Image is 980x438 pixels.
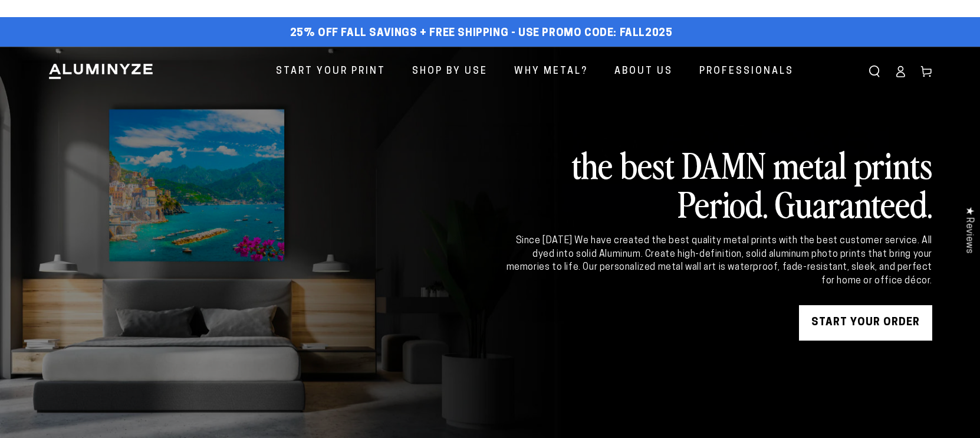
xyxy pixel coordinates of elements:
div: Since [DATE] We have created the best quality metal prints with the best customer service. All dy... [504,234,932,287]
span: About Us [614,63,673,80]
a: About Us [606,56,682,87]
span: Shop By Use [412,63,488,80]
h2: the best DAMN metal prints Period. Guaranteed. [504,145,932,223]
a: Professionals [690,56,803,87]
span: Start Your Print [276,63,386,80]
a: START YOUR Order [799,305,932,341]
span: Why Metal? [514,63,588,80]
a: Start Your Print [267,56,394,87]
span: 25% off FALL Savings + Free Shipping - Use Promo Code: FALL2025 [290,27,673,40]
span: Professionals [699,63,794,80]
a: Why Metal? [505,56,597,87]
img: Aluminyze [48,63,154,80]
div: Click to open Judge.me floating reviews tab [958,197,980,263]
a: Shop By Use [403,56,496,87]
summary: Search our site [861,58,887,84]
